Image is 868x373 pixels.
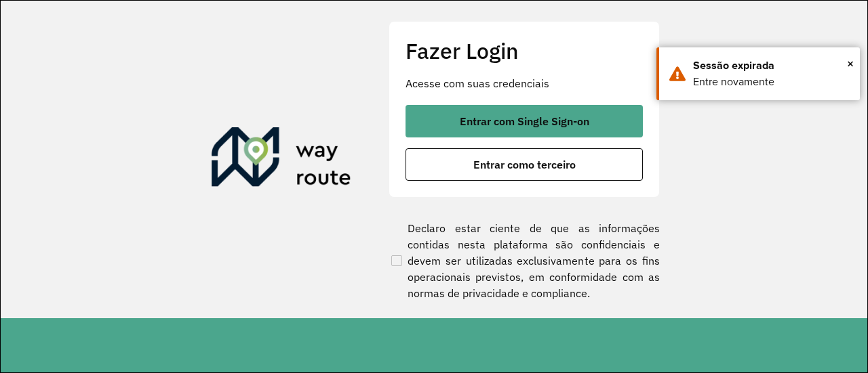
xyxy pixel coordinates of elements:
div: Entre novamente [693,74,850,90]
button: button [406,148,643,181]
label: Declaro estar ciente de que as informações contidas nesta plataforma são confidenciais e devem se... [389,220,660,301]
div: Sessão expirada [693,58,850,74]
span: Entrar com Single Sign-on [460,116,589,127]
img: Roteirizador AmbevTech [212,127,351,192]
h2: Fazer Login [406,38,643,64]
span: Entrar como terceiro [473,159,576,170]
button: Close [847,53,854,74]
p: Acesse com suas credenciais [406,75,643,91]
button: button [406,105,643,137]
span: × [847,53,854,74]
